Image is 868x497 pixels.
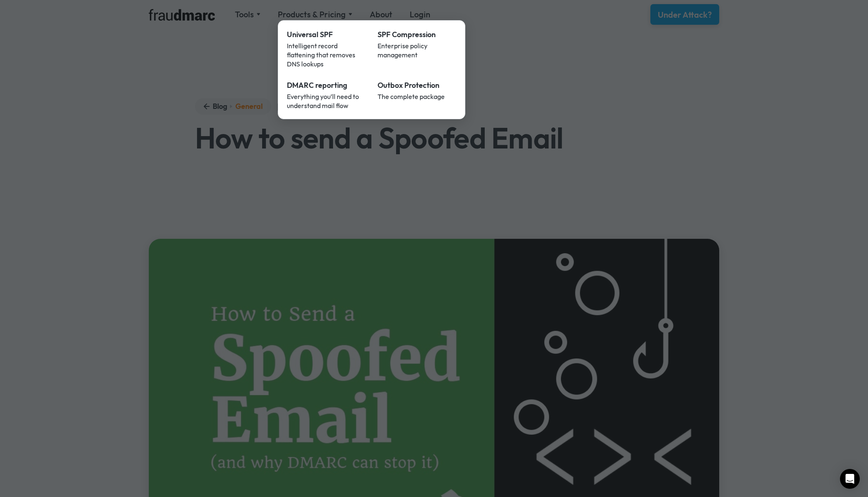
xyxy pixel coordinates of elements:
div: Open Intercom Messenger [840,469,860,489]
a: DMARC reportingEverything you’ll need to understand mail flow [281,74,372,116]
div: Enterprise policy management [378,41,457,59]
div: Everything you’ll need to understand mail flow [287,92,366,110]
div: SPF Compression [378,29,457,40]
div: Intelligent record flattening that removes DNS lookups [287,41,366,68]
a: Universal SPFIntelligent record flattening that removes DNS lookups [281,24,372,74]
div: Outbox Protection [378,80,457,91]
nav: Products & Pricing [278,20,465,119]
a: Outbox ProtectionThe complete package [372,74,462,116]
div: The complete package [378,92,457,101]
a: SPF CompressionEnterprise policy management [372,24,462,74]
div: DMARC reporting [287,80,366,91]
div: Universal SPF [287,29,366,40]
